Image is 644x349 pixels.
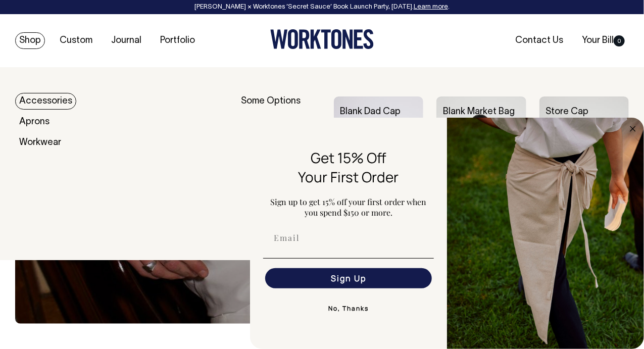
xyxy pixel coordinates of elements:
[107,32,145,49] a: Journal
[271,196,427,218] span: Sign up to get 15% off your first order when you spend $150 or more.
[311,148,386,167] span: Get 15% Off
[15,93,76,110] a: Accessories
[15,32,45,49] a: Shop
[263,258,434,259] img: underline
[265,228,432,248] input: Email
[156,32,199,49] a: Portfolio
[10,4,634,11] div: [PERSON_NAME] × Worktones ‘Secret Sauce’ Book Launch Party, [DATE]. .
[546,108,589,116] a: Store Cap
[265,268,432,288] button: Sign Up
[614,35,625,46] span: 0
[578,32,629,49] a: Your Bill0
[447,118,644,349] img: 5e34ad8f-4f05-4173-92a8-ea475ee49ac9.jpeg
[414,4,448,10] a: Learn more
[250,118,644,349] div: FLYOUT Form
[627,123,639,135] button: Close dialog
[56,32,96,49] a: Custom
[299,167,399,186] span: Your First Order
[15,134,65,151] a: Workwear
[511,32,567,49] a: Contact Us
[241,96,321,231] div: Some Options
[263,298,434,319] button: No, Thanks
[15,114,54,130] a: Aprons
[340,108,401,116] a: Blank Dad Cap
[443,108,515,116] a: Blank Market Bag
